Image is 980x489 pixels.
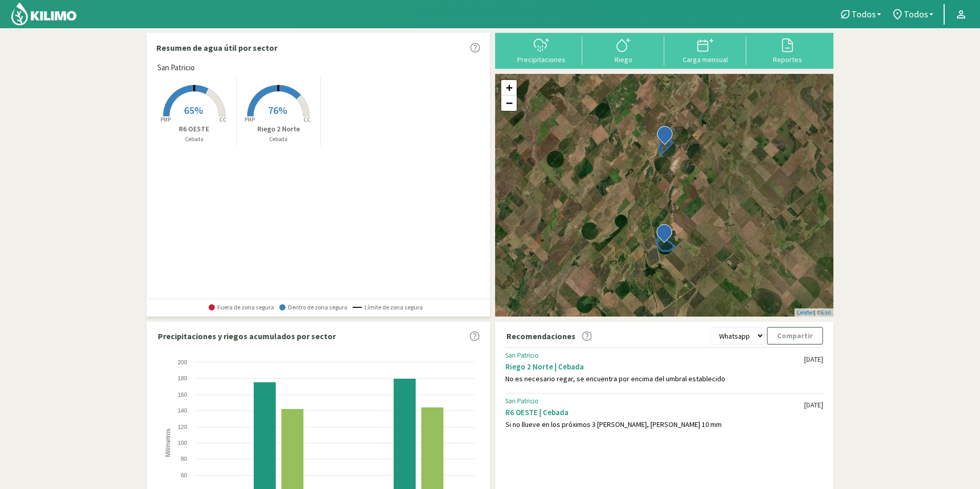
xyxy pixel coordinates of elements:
[503,56,579,63] div: Precipitaciones
[501,80,517,95] a: Zoom in
[664,36,746,64] button: Carga mensual
[505,407,804,417] div: R6 OESTE | Cebada
[804,401,823,409] div: [DATE]
[279,304,348,311] span: Dentro de zona segura
[181,456,187,462] text: 80
[237,135,321,144] p: Cebada
[152,124,236,134] p: R6 OESTE
[749,56,825,63] div: Reportes
[746,36,828,64] button: Reportes
[152,135,236,144] p: Cebada
[804,355,823,364] div: [DATE]
[178,440,187,446] text: 100
[268,104,287,116] span: 76%
[181,472,187,478] text: 60
[505,362,804,371] div: Riego 2 Norte | Cebada
[244,116,255,123] tspan: PMP
[158,330,336,342] p: Precipitaciones y riegos acumulados por sector
[506,330,576,342] p: Recomendaciones
[582,36,664,64] button: Riego
[904,9,928,19] span: Todos
[797,309,814,316] a: Leaflet
[178,407,187,414] text: 140
[157,62,195,74] span: San Patricio
[500,36,582,64] button: Precipitaciones
[505,420,804,429] div: Si no llueve en los próximos 3 [PERSON_NAME], [PERSON_NAME] 10 mm
[156,42,277,54] p: Resumen de agua útil por sector
[178,359,187,365] text: 200
[585,56,661,63] div: Riego
[501,95,517,111] a: Zoom out
[178,375,187,381] text: 180
[10,2,77,26] img: Kilimo
[505,351,804,360] div: San Patricio
[304,116,311,123] tspan: CC
[160,116,171,123] tspan: PMP
[165,429,172,457] text: Milímetros
[178,424,187,430] text: 120
[505,375,804,383] div: No es necesario regar, se encuentra por encima del umbral establecido
[353,304,423,311] span: Límite de zona segura
[851,9,876,19] span: Todos
[821,309,831,316] a: Esri
[794,308,833,317] div: | ©
[178,392,187,398] text: 160
[209,304,274,311] span: Fuera de zona segura
[505,397,804,405] div: San Patricio
[184,104,203,116] span: 65%
[237,124,321,134] p: Riego 2 Norte
[219,116,227,123] tspan: CC
[667,56,743,63] div: Carga mensual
